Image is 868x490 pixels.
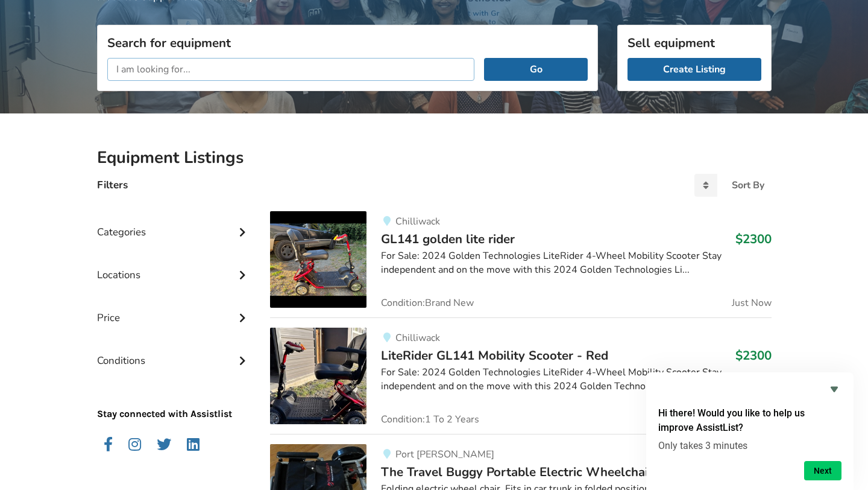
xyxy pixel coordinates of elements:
[627,35,761,51] h3: Sell equipment
[381,415,479,424] span: Condition: 1 To 2 Years
[270,211,366,308] img: mobility-gl141 golden lite rider
[658,406,841,435] h2: Hi there! Would you like to help us improve AssistList?
[395,331,440,345] span: Chilliwack
[804,461,841,480] button: Next question
[381,298,474,308] span: Condition: Brand New
[658,382,841,480] div: Hi there! Would you like to help us improve AssistList?
[732,180,764,190] div: Sort By
[270,211,771,317] a: mobility-gl141 golden lite rider ChilliwackGL141 golden lite rider$2300For Sale: 2024 Golden Tech...
[381,463,730,480] span: The Travel Buggy Portable Electric Wheelchair; CITY model:
[658,440,841,451] p: Only takes 3 minutes
[732,298,772,308] span: Just Now
[97,374,251,421] p: Stay connected with Assistlist
[97,287,251,330] div: Price
[270,328,366,424] img: mobility-literider gl141 mobility scooter - red
[381,231,515,247] span: GL141 golden lite rider
[97,244,251,287] div: Locations
[381,249,771,277] div: For Sale: 2024 Golden Technologies LiteRider 4-Wheel Mobility Scooter Stay independent and on the...
[735,231,772,247] h3: $2300
[97,330,251,373] div: Conditions
[735,348,772,363] h3: $2300
[270,317,771,434] a: mobility-literider gl141 mobility scooter - redChilliwackLiteRider GL141 Mobility Scooter - Red$2...
[97,147,772,168] h2: Equipment Listings
[827,382,841,396] button: Hide survey
[484,58,587,81] button: Go
[107,58,475,81] input: I am looking for...
[107,35,588,51] h3: Search for equipment
[627,58,761,81] a: Create Listing
[381,347,608,364] span: LiteRider GL141 Mobility Scooter - Red
[395,215,440,228] span: Chilliwack
[97,178,128,192] h4: Filters
[381,366,771,393] div: For Sale: 2024 Golden Technologies LiteRider 4-Wheel Mobility Scooter Stay independent and on the...
[395,448,494,461] span: Port [PERSON_NAME]
[97,202,251,244] div: Categories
